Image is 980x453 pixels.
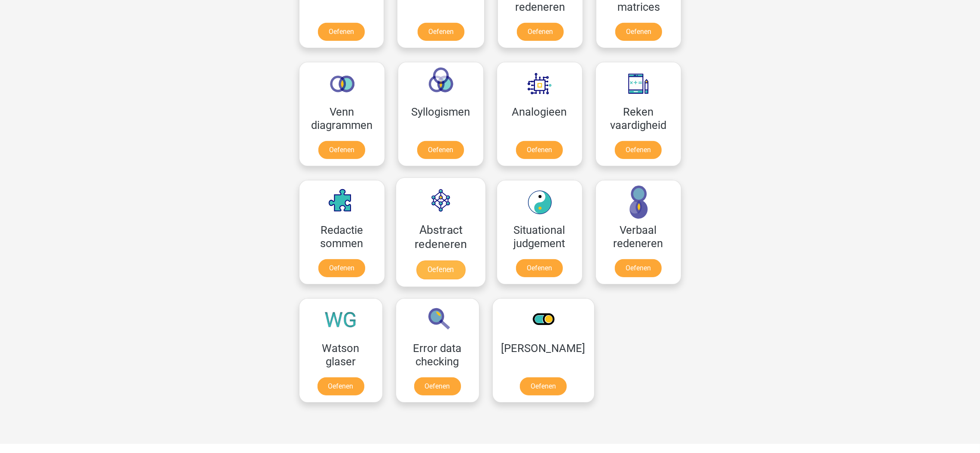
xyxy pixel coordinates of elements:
a: Oefenen [318,23,365,41]
a: Oefenen [418,23,464,41]
a: Oefenen [615,23,662,41]
a: Oefenen [615,141,662,159]
a: Oefenen [615,259,662,277]
a: Oefenen [318,259,365,277]
a: Oefenen [517,23,564,41]
a: Oefenen [414,377,461,395]
a: Oefenen [416,260,465,279]
a: Oefenen [516,259,563,277]
a: Oefenen [417,141,464,159]
a: Oefenen [520,377,567,395]
a: Oefenen [516,141,563,159]
a: Oefenen [318,141,365,159]
a: Oefenen [318,377,364,395]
